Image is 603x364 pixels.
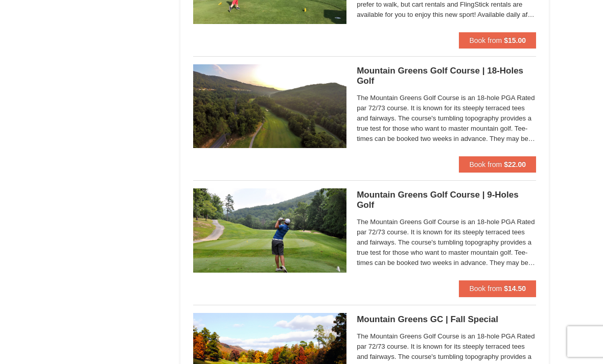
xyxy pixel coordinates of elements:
button: Book from $15.00 [459,32,536,48]
img: 6619888-27-7e27a245.jpg [193,64,346,148]
strong: $22.00 [504,160,526,168]
strong: $15.00 [504,36,526,44]
h5: Mountain Greens Golf Course | 18-Holes Golf [357,66,536,86]
h5: Mountain Greens Golf Course | 9-Holes Golf [357,190,536,210]
span: Book from [469,160,502,168]
span: Book from [469,284,502,293]
span: Book from [469,36,502,44]
img: 6619888-35-9ba36b64.jpg [193,188,346,272]
h5: Mountain Greens GC | Fall Special [357,314,536,325]
button: Book from $14.50 [459,280,536,297]
span: The Mountain Greens Golf Course is an 18-hole PGA Rated par 72/73 course. It is known for its ste... [357,217,536,268]
strong: $14.50 [504,284,526,293]
span: The Mountain Greens Golf Course is an 18-hole PGA Rated par 72/73 course. It is known for its ste... [357,93,536,144]
button: Book from $22.00 [459,156,536,173]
